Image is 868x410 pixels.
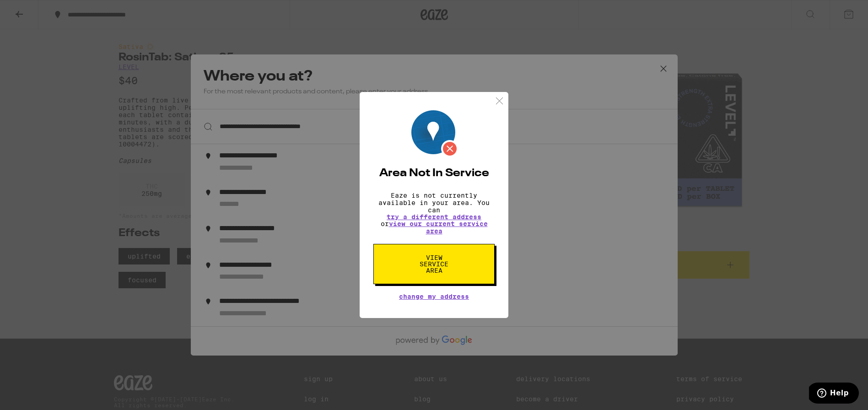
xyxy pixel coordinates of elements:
[389,220,488,235] a: view our current service area
[411,110,458,157] img: Location
[387,214,481,220] button: try a different address
[373,168,495,179] h2: Area Not In Service
[809,383,859,405] iframe: Opens a widget where you can find more information
[399,293,469,300] button: Change My Address
[373,192,495,235] p: Eaze is not currently available in your area. You can or
[410,254,458,274] span: View Service Area
[373,244,495,284] button: View Service Area
[494,95,505,107] img: close.svg
[373,254,495,261] a: View Service Area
